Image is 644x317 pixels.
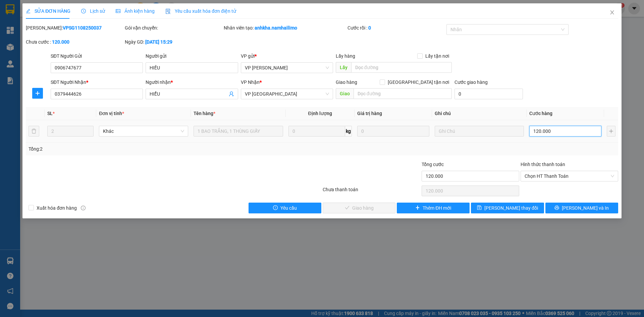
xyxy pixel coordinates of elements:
[26,38,123,46] div: Chưa cước :
[33,91,43,96] span: plus
[116,8,155,14] span: Ảnh kiện hàng
[521,162,565,167] label: Hình thức thanh toán
[47,111,53,116] span: SL
[51,52,143,60] div: SĐT Người Gửi
[471,203,544,213] button: save[PERSON_NAME] thay đổi
[529,111,552,116] span: Cước hàng
[63,25,102,31] b: VPSG1108250037
[323,203,395,213] button: checkGiao hàng
[357,126,429,137] input: 0
[116,9,120,13] span: picture
[245,63,329,73] span: VP Phạm Ngũ Lão
[525,171,614,181] span: Chọn HT Thanh Toán
[603,3,622,22] button: Close
[34,204,79,212] span: Xuất hóa đơn hàng
[194,111,215,116] span: Tên hàng
[423,52,452,60] span: Lấy tận nơi
[345,126,352,137] span: kg
[336,53,355,59] span: Lấy hàng
[125,24,222,32] div: Gói vận chuyển:
[322,186,421,198] div: Chưa thanh toán
[554,205,559,211] span: printer
[245,89,329,99] span: VP chợ Mũi Né
[432,107,527,120] th: Ghi chú
[165,8,236,14] span: Yêu cầu xuất hóa đơn điện tử
[357,111,382,116] span: Giá trị hàng
[280,204,297,212] span: Yêu cầu
[454,80,488,85] label: Cước giao hàng
[26,8,70,14] span: SỬA ĐƠN HÀNG
[29,145,249,153] div: Tổng: 2
[52,39,69,45] b: 120.000
[415,205,420,211] span: plus
[81,9,86,13] span: clock-circle
[29,126,39,137] button: delete
[347,24,445,32] div: Cước rồi :
[165,9,171,14] img: icon
[545,203,618,213] button: printer[PERSON_NAME] và In
[336,62,351,73] span: Lấy
[435,126,524,137] input: Ghi Chú
[241,52,333,60] div: VP gửi
[255,25,297,31] b: anhkha.namhailimo
[229,91,234,97] span: user-add
[308,111,332,116] span: Định lượng
[103,126,184,136] span: Khác
[273,205,278,211] span: exclamation-circle
[562,204,609,212] span: [PERSON_NAME] và In
[125,38,222,46] div: Ngày GD:
[241,80,260,85] span: VP Nhận
[146,78,238,86] div: Người nhận
[224,24,346,32] div: Nhân viên tạo:
[26,9,31,13] span: edit
[99,111,124,116] span: Đơn vị tính
[397,203,470,213] button: plusThêm ĐH mới
[385,78,452,86] span: [GEOGRAPHIC_DATA] tận nơi
[607,126,615,137] button: plus
[336,88,354,99] span: Giao
[32,88,43,99] button: plus
[351,62,452,73] input: Dọc đường
[336,80,357,85] span: Giao hàng
[145,39,172,45] b: [DATE] 15:29
[609,10,615,15] span: close
[484,204,538,212] span: [PERSON_NAME] thay đổi
[51,78,143,86] div: SĐT Người Nhận
[454,89,523,99] input: Cước giao hàng
[146,52,238,60] div: Người gửi
[368,25,371,31] b: 0
[81,8,105,14] span: Lịch sử
[194,126,283,137] input: VD: Bàn, Ghế
[249,203,321,213] button: exclamation-circleYêu cầu
[81,206,86,210] span: info-circle
[422,162,444,167] span: Tổng cước
[354,88,452,99] input: Dọc đường
[423,204,451,212] span: Thêm ĐH mới
[477,205,482,211] span: save
[26,24,123,32] div: [PERSON_NAME]:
